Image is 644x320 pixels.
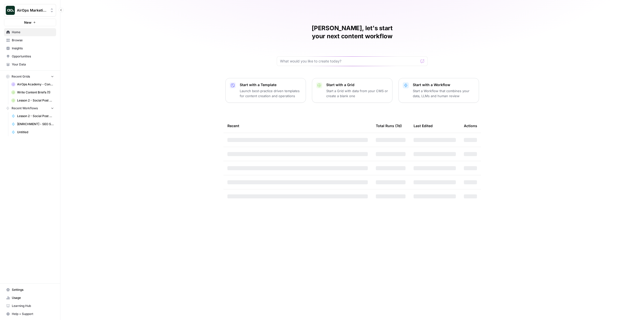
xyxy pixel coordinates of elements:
[12,30,54,34] span: Home
[413,82,475,87] p: Start with a Workflow
[4,104,56,112] button: Recent Workflows
[17,122,54,126] span: [ENRICHMENT] - SEO Stats for Domain
[12,312,54,316] span: Help + Support
[4,302,56,310] a: Learning Hub
[12,54,54,59] span: Opportunities
[4,286,56,294] a: Settings
[17,130,54,134] span: Untitled
[4,28,56,36] a: Home
[17,90,54,95] span: Write Content Briefs (1)
[17,8,47,13] span: AirOps Marketing
[12,62,54,67] span: Your Data
[9,120,56,128] a: [ENRICHMENT] - SEO Stats for Domain
[9,80,56,88] a: AirOps Academy - Content Generation
[9,112,56,120] a: Lesson 2 - Social Post Generator
[227,119,368,133] div: Recent
[4,19,56,26] button: New
[12,296,54,300] span: Usage
[4,52,56,60] a: Opportunities
[12,288,54,292] span: Settings
[12,304,54,308] span: Learning Hub
[4,73,56,80] button: Recent Grids
[9,96,56,104] a: Lesson 2 - Social Post Generator Grid
[4,294,56,302] a: Usage
[17,114,54,118] span: Lesson 2 - Social Post Generator
[240,82,302,87] p: Start with a Template
[4,4,56,17] button: Workspace: AirOps Marketing
[4,36,56,44] a: Browse
[9,88,56,96] a: Write Content Briefs (1)
[312,78,392,103] button: Start with a GridStart a Grid with data from your CMS or create a blank one
[4,310,56,318] button: Help + Support
[17,82,54,87] span: AirOps Academy - Content Generation
[326,82,388,87] p: Start with a Grid
[4,60,56,68] a: Your Data
[225,78,306,103] button: Start with a TemplateLaunch best-practice driven templates for content creation and operations
[17,98,54,103] span: Lesson 2 - Social Post Generator Grid
[12,74,30,79] span: Recent Grids
[6,6,15,15] img: AirOps Marketing Logo
[12,46,54,51] span: Insights
[4,44,56,52] a: Insights
[12,106,38,111] span: Recent Workflows
[326,88,388,98] p: Start a Grid with data from your CMS or create a blank one
[280,59,418,64] input: What would you like to create today?
[9,128,56,136] a: Untitled
[12,38,54,43] span: Browse
[277,24,428,40] h1: [PERSON_NAME], let's start your next content workflow
[376,119,402,133] div: Total Runs (7d)
[240,88,302,98] p: Launch best-practice driven templates for content creation and operations
[413,88,475,98] p: Start a Workflow that combines your data, LLMs and human review
[414,119,433,133] div: Last Edited
[464,119,477,133] div: Actions
[24,20,31,25] span: New
[398,78,479,103] button: Start with a WorkflowStart a Workflow that combines your data, LLMs and human review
